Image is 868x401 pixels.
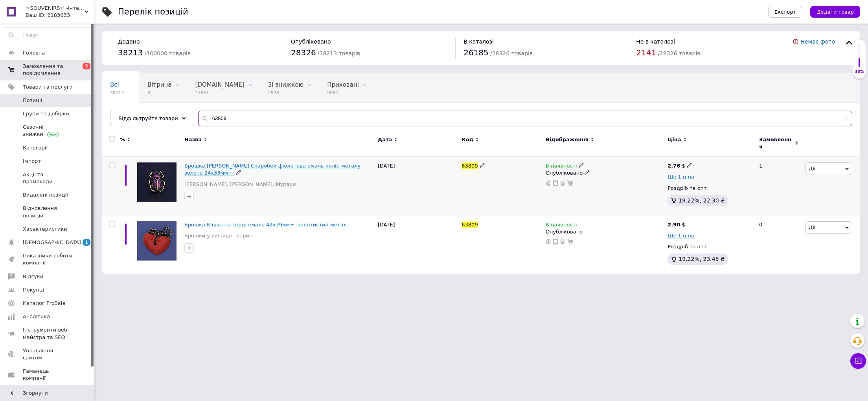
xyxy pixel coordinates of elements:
span: Акції та промокоди [23,171,73,185]
span: [DEMOGRAPHIC_DATA] [23,239,81,246]
span: / 28326 товарів [490,50,533,57]
span: В наявності [546,222,577,230]
span: Ще 1 ціна [668,174,694,180]
div: 38% [853,69,866,75]
button: Додати товар [810,6,860,18]
span: Всі [110,81,119,88]
span: 38213 [118,48,143,57]
span: В наявності [546,163,577,171]
span: 9887 [327,90,359,96]
span: Видалені позиції [23,191,68,199]
span: Показники роботи компанії [23,252,73,266]
span: Товари та послуги [23,84,73,91]
span: Гаманець компанії [23,368,73,382]
span: Позиції [23,97,42,104]
a: Брошка Кішка на серці емаль 42х39мм+- золотистий метал [184,222,347,228]
span: / 38213 товарів [318,50,360,57]
span: Не в каталозі [636,38,675,45]
span: Сезонні знижки [23,124,73,138]
span: Дата [378,136,392,143]
span: 1 [83,239,90,246]
b: 2.76 [668,163,680,169]
span: Управління сайтом [23,347,73,361]
span: Опубліковано [291,38,331,45]
span: Назва [184,136,202,143]
span: Ціна [668,136,681,143]
input: Пошук [4,28,99,42]
img: Брошь Жук Скарабей фиолетовая эмаль цвет металла золото 24х33мм+- [137,162,177,202]
span: Аналітика [23,313,50,320]
div: Опубліковано [546,228,664,235]
span: В каталозі [463,38,494,45]
span: Замовлення [759,136,793,150]
div: [DATE] [376,157,460,215]
span: Характеристики [23,226,67,233]
a: Немає фото [800,38,835,45]
a: [PERSON_NAME], [PERSON_NAME], Мурахи [184,181,296,188]
span: Відфільтруйте товари [118,115,178,121]
span: 8 [147,90,171,96]
div: Роздріб та опт [668,243,752,250]
span: 63809 [462,222,478,228]
span: 2528 [268,90,303,96]
span: Імпорт [23,158,41,165]
a: Брошки у вигляді тварин [184,232,252,239]
span: Експорт [774,9,796,15]
span: Код [462,136,473,143]
span: 26185 [463,48,489,57]
span: Покупці [23,286,44,293]
span: Зі знижкою [268,81,303,88]
span: Додано [118,38,140,45]
span: Відновлення позицій [23,205,73,219]
div: 1 [754,157,803,215]
div: [DATE] [376,215,460,273]
span: Вітрина [147,81,171,88]
div: $ [668,221,685,228]
button: Експорт [768,6,803,18]
b: 2.90 [668,222,680,228]
span: 38213 [110,90,124,96]
span: Головна [23,49,45,57]
span: Категорії [23,144,48,151]
div: Опубліковано [546,170,664,177]
span: 63809 [462,163,478,169]
span: Відображення [546,136,588,143]
span: / 100000 товарів [145,50,191,57]
input: Пошук по назві позиції, артикулу і пошуковим запитам [198,111,852,126]
div: Роздріб та опт [668,185,752,192]
div: 0 [754,215,803,273]
span: / 28326 товарів [658,50,700,57]
span: Дії [809,166,815,171]
button: Чат з покупцем [850,353,866,369]
span: [DOMAIN_NAME] [195,81,244,88]
span: 3 [83,63,90,69]
span: Групи та добірки [23,110,69,117]
span: 2141 [636,48,656,57]
div: $ [668,162,692,170]
span: ☆SOUVENIRS☆ -інтернет-магазин. Прикраси, натуральне каміння, жемчуг, фурнітра. [26,5,85,12]
div: Ваш ID: 2183633 [26,12,94,19]
span: Каталог ProSale [23,300,65,307]
span: Відгуки [23,273,43,280]
span: 27861 [195,90,244,96]
a: Брошка [PERSON_NAME] Скаробей фіолетова емаль колір металу золото 24х33мм+- [184,163,360,176]
img: Брошь Кошка на сердце эмаль 42х39мм+- золотистый металл [137,221,177,261]
span: % [120,136,125,143]
span: Додати товар [817,9,854,15]
span: Замовлення та повідомлення [23,63,73,77]
div: Перелік позицій [118,8,188,16]
span: 19.22%, 22.30 ₴ [679,197,725,204]
span: Ще 1 ціна [668,233,694,239]
span: Опубліковані [110,111,151,118]
span: Приховані [327,81,359,88]
span: Дії [809,224,815,230]
span: 28326 [291,48,316,57]
span: Інструменти веб-майстра та SEO [23,326,73,341]
span: 19.22%, 23.45 ₴ [679,256,725,262]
